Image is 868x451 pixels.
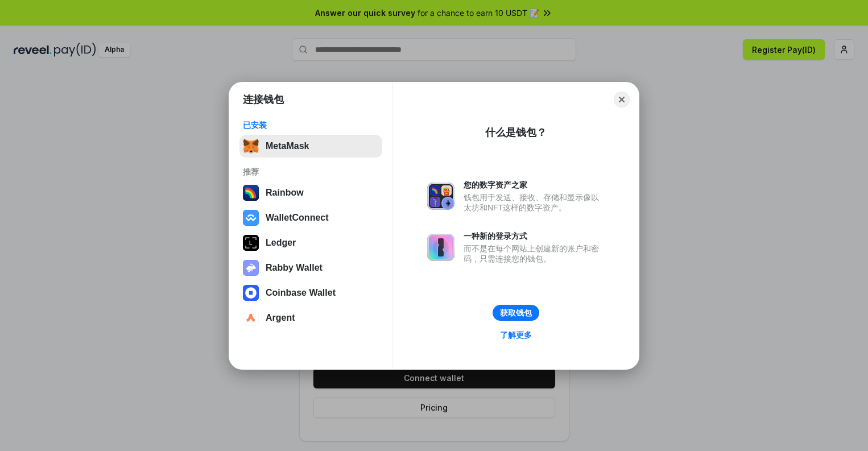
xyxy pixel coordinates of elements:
img: svg+xml,%3Csvg%20xmlns%3D%22http%3A%2F%2Fwww.w3.org%2F2000%2Fsvg%22%20fill%3D%22none%22%20viewBox... [427,183,454,210]
a: 了解更多 [493,328,539,342]
div: WalletConnect [266,213,329,223]
div: Rabby Wallet [266,263,323,273]
div: 您的数字资产之家 [464,180,605,190]
img: svg+xml,%3Csvg%20xmlns%3D%22http%3A%2F%2Fwww.w3.org%2F2000%2Fsvg%22%20fill%3D%22none%22%20viewBox... [243,260,259,276]
div: 而不是在每个网站上创建新的账户和密码，只需连接您的钱包。 [464,243,605,264]
div: 了解更多 [500,330,532,340]
img: svg+xml,%3Csvg%20fill%3D%22none%22%20height%3D%2233%22%20viewBox%3D%220%200%2035%2033%22%20width%... [243,138,259,154]
button: Rabby Wallet [239,256,382,279]
button: Rainbow [239,181,382,204]
div: Argent [266,313,295,323]
img: svg+xml,%3Csvg%20width%3D%22120%22%20height%3D%22120%22%20viewBox%3D%220%200%20120%20120%22%20fil... [243,185,259,201]
button: Ledger [239,231,382,254]
div: 钱包用于发送、接收、存储和显示像以太坊和NFT这样的数字资产。 [464,192,605,213]
button: WalletConnect [239,206,382,229]
img: svg+xml,%3Csvg%20width%3D%2228%22%20height%3D%2228%22%20viewBox%3D%220%200%2028%2028%22%20fill%3D... [243,310,259,326]
div: 获取钱包 [500,308,532,318]
img: svg+xml,%3Csvg%20width%3D%2228%22%20height%3D%2228%22%20viewBox%3D%220%200%2028%2028%22%20fill%3D... [243,210,259,226]
div: 推荐 [243,167,379,177]
img: svg+xml,%3Csvg%20width%3D%2228%22%20height%3D%2228%22%20viewBox%3D%220%200%2028%2028%22%20fill%3D... [243,285,259,301]
h1: 连接钱包 [243,93,284,106]
div: MetaMask [266,141,309,151]
button: Close [614,92,630,107]
button: MetaMask [239,135,382,158]
div: Coinbase Wallet [266,288,336,298]
div: Ledger [266,238,296,248]
img: svg+xml,%3Csvg%20xmlns%3D%22http%3A%2F%2Fwww.w3.org%2F2000%2Fsvg%22%20fill%3D%22none%22%20viewBox... [427,234,454,261]
div: 已安装 [243,120,379,130]
button: Coinbase Wallet [239,282,382,304]
button: Argent [239,307,382,329]
div: 什么是钱包？ [485,126,547,139]
div: 一种新的登录方式 [464,231,605,241]
button: 获取钱包 [493,305,539,321]
img: svg+xml,%3Csvg%20xmlns%3D%22http%3A%2F%2Fwww.w3.org%2F2000%2Fsvg%22%20width%3D%2228%22%20height%3... [243,235,259,251]
div: Rainbow [266,188,304,198]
